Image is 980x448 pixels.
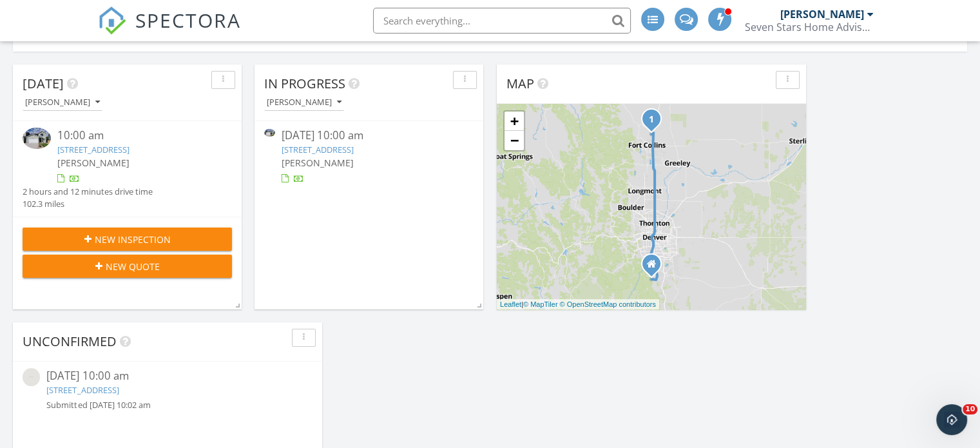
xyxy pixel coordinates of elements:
[963,404,977,414] span: 10
[264,75,345,92] span: In Progress
[504,131,524,150] a: Zoom out
[46,384,119,396] a: [STREET_ADDRESS]
[373,8,631,34] input: Search everything...
[23,75,64,92] span: [DATE]
[264,94,344,112] button: [PERSON_NAME]
[936,404,967,435] iframe: Intercom live chat
[23,198,153,210] div: 102.3 miles
[523,300,558,308] a: © MapTiler
[649,115,654,124] i: 1
[23,186,153,198] div: 2 hours and 12 minutes drive time
[135,6,241,34] span: SPECTORA
[23,368,40,385] img: streetview
[500,300,521,308] a: Leaflet
[23,128,51,149] img: 9545519%2Freports%2F84b7f7b9-7496-4246-9693-e31aafe2e616%2Fcover_photos%2FwsweOnNPYPebJL5PmWZV%2F...
[497,299,659,310] div: |
[651,119,659,126] div: 7195 Gtwy Xing St, Wellington, CO 80549
[264,129,275,137] img: 9545519%2Freports%2F84b7f7b9-7496-4246-9693-e31aafe2e616%2Fcover_photos%2FwsweOnNPYPebJL5PmWZV%2F...
[46,399,288,411] div: Submitted [DATE] 10:02 am
[506,75,534,92] span: Map
[57,157,130,169] span: [PERSON_NAME]
[282,128,456,144] div: [DATE] 10:00 am
[57,144,130,155] a: [STREET_ADDRESS]
[267,98,341,107] div: [PERSON_NAME]
[780,8,864,21] div: [PERSON_NAME]
[57,128,215,144] div: 10:00 am
[23,94,102,112] button: [PERSON_NAME]
[46,368,288,384] div: [DATE] 10:00 am
[282,144,354,155] a: [STREET_ADDRESS]
[264,128,474,185] a: [DATE] 10:00 am [STREET_ADDRESS] [PERSON_NAME]
[23,333,117,350] span: Unconfirmed
[98,17,241,44] a: SPECTORA
[560,300,656,308] a: © OpenStreetMap contributors
[23,255,232,278] button: New Quote
[23,368,312,411] a: [DATE] 10:00 am [STREET_ADDRESS] Submitted [DATE] 10:02 am
[98,6,126,35] img: The Best Home Inspection Software - Spectora
[651,264,659,271] div: 6839 Jackson Creek Rd, Sedalia CO 80135
[106,260,160,273] span: New Quote
[23,128,232,210] a: 10:00 am [STREET_ADDRESS] [PERSON_NAME] 2 hours and 12 minutes drive time 102.3 miles
[95,233,171,246] span: New Inspection
[23,228,232,251] button: New Inspection
[504,112,524,131] a: Zoom in
[282,157,354,169] span: [PERSON_NAME]
[25,98,100,107] div: [PERSON_NAME]
[745,21,874,34] div: Seven Stars Home Advisors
